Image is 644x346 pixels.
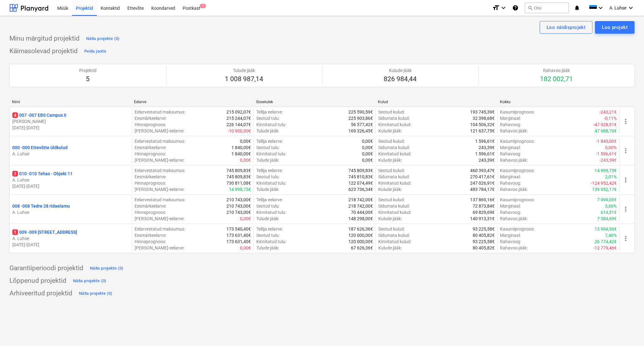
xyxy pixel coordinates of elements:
[500,167,535,174] p: Kasumiprognoos :
[256,109,283,115] p: Tellija eelarve :
[9,34,80,43] p: Minu märgitud projektid
[348,174,373,180] p: 745 810,83€
[591,180,617,186] p: -124 952,42€
[79,67,97,74] p: Projektid
[378,203,410,209] p: Sidumata kulud :
[599,157,617,163] p: -243,39€
[500,209,521,215] p: Rahavoog :
[135,157,184,163] p: [PERSON_NAME]-eelarve :
[500,226,535,232] p: Kasumiprognoos :
[597,4,604,12] i: keyboard_arrow_down
[9,264,83,273] p: Garantiiperioodi projektid
[362,138,373,144] p: 0,00€
[256,121,286,128] p: Kinnitatud tulu :
[348,167,373,174] p: 745 809,83€
[362,151,373,157] p: 0,00€
[378,109,405,115] p: Seotud kulud :
[12,100,129,104] div: Nimi
[378,245,402,251] p: Kulude jääk :
[378,186,402,193] p: Kulude jääk :
[622,176,630,184] span: more_vert
[540,21,592,34] button: Loo näidisprojekt
[12,183,129,189] p: [DATE] - [DATE]
[226,167,251,174] p: 745 809,83€
[12,112,129,131] div: 4007 -007 EBS Campus II[PERSON_NAME][DATE]-[DATE]
[256,128,279,134] p: Tulude jääk :
[378,138,405,144] p: Seotud kulud :
[605,232,617,238] p: 7,46%
[226,226,251,232] p: 173 540,40€
[135,238,166,245] p: Hinnaprognoos :
[225,67,263,74] p: Tulude jääk
[473,245,495,251] p: 80 405,82€
[547,23,586,31] div: Loo näidisprojekt
[12,203,129,215] div: 008 -008 Tedre 28 ridaelamuA. Luhse
[500,100,617,104] div: Kokku
[470,128,495,134] p: 121 637,75€
[574,4,580,12] i: notifications
[12,144,68,151] p: 000 - 000 Ettevõtte üldkulud
[348,203,373,209] p: 218 742,00€
[605,174,617,180] p: 2,01%
[384,75,417,84] p: 826 984,44
[85,34,121,44] button: Näita projekte (0)
[256,167,283,174] p: Tellija eelarve :
[479,144,495,151] p: 243,39€
[378,151,411,157] p: Kinnitatud kulud :
[135,128,184,134] p: [PERSON_NAME]-eelarve :
[135,226,185,232] p: Eelarvestatud maksumus :
[378,121,411,128] p: Kinnitatud kulud :
[378,167,405,174] p: Seotud kulud :
[475,138,495,144] p: 1 596,61€
[500,138,535,144] p: Kasumiprognoos :
[90,265,124,272] div: Näita projekte (0)
[351,121,373,128] p: 56 577,42€
[500,144,521,151] p: Marginaal :
[378,100,495,104] div: Kulud
[348,109,373,115] p: 225 590,59€
[240,215,251,222] p: 0,00€
[9,289,72,298] p: Arhiveeritud projektid
[351,209,373,215] p: 70 444,00€
[226,232,251,238] p: 173 631,40€
[348,115,373,121] p: 225 903,86€
[384,67,417,74] p: Kulude jääk
[500,174,521,180] p: Marginaal :
[525,3,569,13] button: Otsi
[135,151,166,157] p: Hinnaprognoos :
[226,121,251,128] p: 226 144,07€
[135,245,184,251] p: [PERSON_NAME]-eelarve :
[240,245,251,251] p: 0,00€
[229,186,251,193] p: 14 998,75€
[256,180,286,186] p: Kinnitatud tulu :
[378,157,402,163] p: Kulude jääk :
[226,238,251,245] p: 173 631,40€
[622,147,630,154] span: more_vert
[226,203,251,209] p: 210 743,00€
[595,128,617,134] p: 47 688,70€
[135,138,185,144] p: Eelarvestatud maksumus :
[84,48,106,55] div: Peida jaotis
[12,125,129,131] p: [DATE] - [DATE]
[473,232,495,238] p: 80 405,82€
[597,215,617,222] p: 7 384,69€
[240,138,251,144] p: 0,00€
[540,67,573,74] p: Rahavoo jääk
[378,115,410,121] p: Sidumata kulud :
[500,157,528,163] p: Rahavoo jääk :
[596,138,617,144] p: -1 840,00€
[622,118,630,125] span: more_vert
[12,177,129,183] p: A. Luhse
[362,157,373,163] p: 0,00€
[500,121,521,128] p: Rahavoog :
[473,238,495,245] p: 93 225,58€
[256,144,280,151] p: Seotud tulu :
[378,180,411,186] p: Kinnitatud kulud :
[470,121,495,128] p: 104 506,32€
[256,174,280,180] p: Seotud tulu :
[613,316,644,346] div: Vestlusvidin
[473,209,495,215] p: 69 829,69€
[226,209,251,215] p: 210 743,00€
[540,75,573,84] p: 182 002,71
[12,209,129,215] p: A. Luhse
